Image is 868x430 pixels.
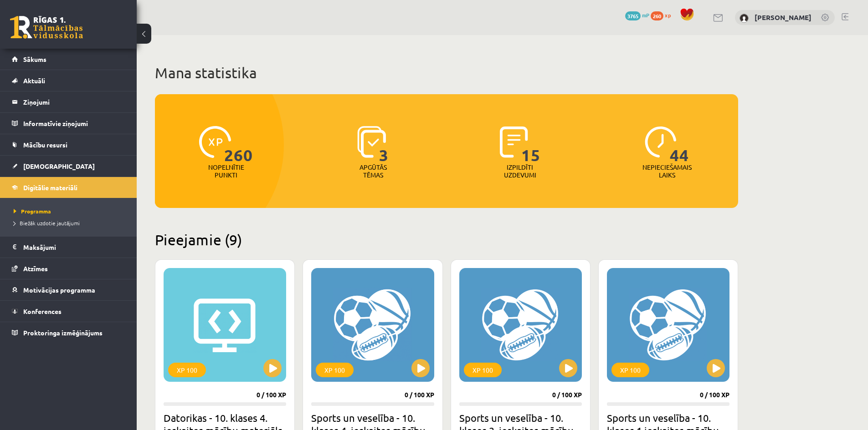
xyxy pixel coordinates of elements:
[464,363,502,377] div: XP 100
[23,264,48,273] span: Atzīmes
[23,329,103,337] span: Proktoringa izmēģinājums
[740,14,749,23] img: Rita Margarita Metuzāle
[14,219,80,227] span: Biežāk uzdotie jautājumi
[168,363,206,377] div: XP 100
[155,231,738,248] h2: Pieejamie (9)
[625,11,641,20] span: 3765
[23,286,95,294] span: Motivācijas programma
[521,126,540,163] span: 15
[14,207,128,215] a: Programma
[12,237,125,258] a: Maksājumi
[12,49,125,70] a: Sākums
[199,126,231,158] img: icon-xp-0682a9bc20223a9ccc6f5883a126b849a74cddfe5390d2b41b4391c66f2066e7.svg
[670,126,689,163] span: 44
[651,11,663,20] span: 260
[755,13,812,22] a: [PERSON_NAME]
[651,11,675,19] a: 260 xp
[23,307,62,315] span: Konferences
[12,156,125,177] a: [DEMOGRAPHIC_DATA]
[502,163,538,179] p: Izpildīti uzdevumi
[611,363,649,377] div: XP 100
[12,279,125,300] a: Motivācijas programma
[379,126,389,163] span: 3
[23,183,77,192] span: Digitālie materiāli
[12,113,125,134] a: Informatīvie ziņojumi
[208,163,244,179] p: Nopelnītie punkti
[23,55,46,63] span: Sākums
[10,16,83,39] a: Rīgas 1. Tālmācības vidusskola
[14,219,128,227] a: Biežāk uzdotie jautājumi
[645,126,677,158] img: icon-clock-7be60019b62300814b6bd22b8e044499b485619524d84068768e800edab66f18.svg
[23,141,67,149] span: Mācību resursi
[23,162,95,170] span: [DEMOGRAPHIC_DATA]
[12,70,125,91] a: Aktuāli
[224,126,253,163] span: 260
[12,91,125,112] a: Ziņojumi
[12,322,125,343] a: Proktoringa izmēģinājums
[500,126,528,158] img: icon-completed-tasks-ad58ae20a441b2904462921112bc710f1caf180af7a3daa7317a5a94f2d26646.svg
[12,258,125,279] a: Atzīmes
[23,91,125,112] legend: Ziņojumi
[12,177,125,198] a: Digitālie materiāli
[642,11,649,19] span: mP
[12,301,125,322] a: Konferences
[23,76,45,85] span: Aktuāli
[316,363,354,377] div: XP 100
[23,113,125,134] legend: Informatīvie ziņojumi
[23,237,125,258] legend: Maksājumi
[642,163,692,179] p: Nepieciešamais laiks
[625,11,649,19] a: 3765 mP
[14,207,51,215] span: Programma
[355,163,391,179] p: Apgūtās tēmas
[12,134,125,155] a: Mācību resursi
[357,126,386,158] img: icon-learned-topics-4a711ccc23c960034f471b6e78daf4a3bad4a20eaf4de84257b87e66633f6470.svg
[665,11,671,19] span: xp
[155,64,738,82] h1: Mana statistika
